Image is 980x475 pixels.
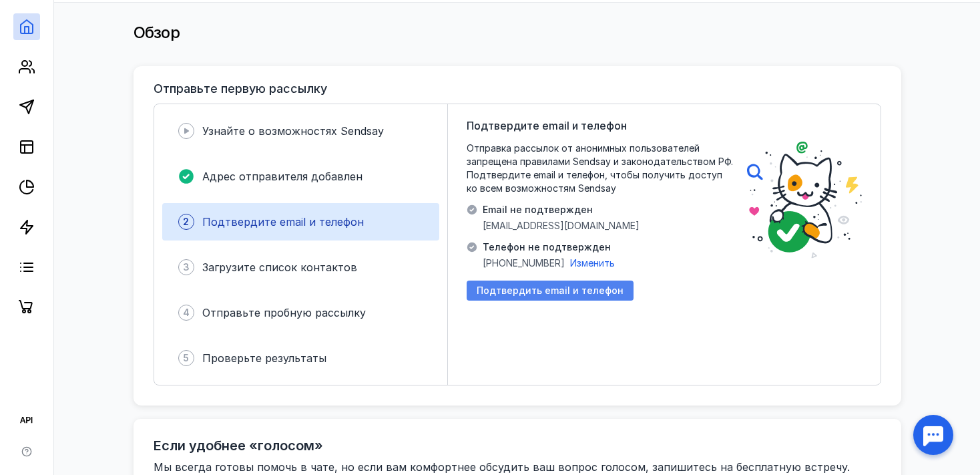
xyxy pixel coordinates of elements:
[202,306,366,319] span: Отправьте пробную рассылку
[483,257,565,270] span: [PHONE_NUMBER]
[467,281,634,301] button: Подтвердить email и телефон
[202,261,357,274] span: Загрузите список контактов
[183,261,190,274] span: 3
[154,82,327,96] h3: Отправьте первую рассылку
[467,142,734,195] span: Отправка рассылок от анонимных пользователей запрещена правилами Sendsay и законодательством РФ. ...
[483,241,615,254] span: Телефон не подтвержден
[483,219,640,232] span: [EMAIL_ADDRESS][DOMAIN_NAME]
[202,124,384,138] span: Узнайте о возможностях Sendsay
[570,257,615,270] button: Изменить
[154,438,323,454] h2: Если удобнее «голосом»
[183,306,190,319] span: 4
[202,170,362,183] span: Адрес отправителя добавлен
[483,203,640,216] span: Email не подтвержден
[183,215,189,228] span: 2
[183,351,189,365] span: 5
[202,351,326,365] span: Проверьте результаты
[570,257,615,269] span: Изменить
[202,215,364,228] span: Подтвердите email и телефон
[747,142,862,259] img: poster
[467,118,627,134] span: Подтвердите email и телефон
[477,285,624,297] span: Подтвердить email и телефон
[134,23,180,42] span: Обзор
